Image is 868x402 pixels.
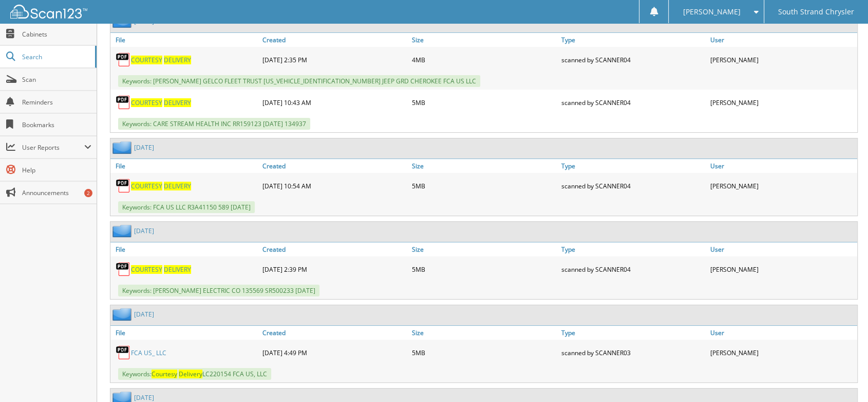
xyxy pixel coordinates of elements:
div: 4MB [409,49,559,70]
div: scanned by SCANNER04 [558,92,708,113]
div: [PERSON_NAME] [708,92,857,113]
div: 2 [84,189,92,197]
span: COURTESY [131,98,162,107]
div: [DATE] 2:35 PM [260,49,409,70]
a: [DATE] [134,393,154,402]
img: PDF.png [116,345,131,360]
a: Created [260,33,409,47]
iframe: Chat Widget [817,353,868,402]
span: COURTESY [131,182,162,190]
img: PDF.png [116,52,131,67]
span: COURTESY [131,56,162,64]
a: User [708,33,857,47]
span: Courtesy [152,370,177,378]
span: Scan [22,75,91,84]
span: Reminders [22,98,91,107]
div: scanned by SCANNER04 [558,49,708,70]
div: 5MB [409,342,559,363]
img: folder2.png [112,308,134,321]
a: Size [409,242,559,256]
a: Created [260,326,409,340]
a: Size [409,326,559,340]
a: Type [558,33,708,47]
span: Keywords: FCA US LLC R3A41150 589 [DATE] [118,201,255,213]
a: File [110,242,260,256]
span: Help [22,166,91,174]
a: Type [558,242,708,256]
a: FCA US_ LLC [131,348,166,357]
a: File [110,159,260,173]
a: [DATE] [134,310,154,319]
a: [DATE] [134,143,154,152]
div: 5MB [409,259,559,279]
a: File [110,33,260,47]
span: Keywords: LC220154 FCA US, LLC [118,368,271,380]
a: COURTESY DELIVERY [131,56,191,64]
a: Created [260,159,409,173]
div: scanned by SCANNER03 [558,342,708,363]
span: Bookmarks [22,120,91,129]
a: COURTESY DELIVERY [131,98,191,107]
span: DELIVERY [164,98,191,107]
a: COURTESY DELIVERY [131,182,191,190]
span: Keywords: [PERSON_NAME] GELCO FLEET TRUST [US_VEHICLE_IDENTIFICATION_NUMBER] JEEP GRD CHEROKEE FC... [118,75,480,87]
a: User [708,242,857,256]
span: Delivery [179,370,202,378]
a: Type [558,326,708,340]
a: User [708,159,857,173]
a: Type [558,159,708,173]
div: [PERSON_NAME] [708,176,857,196]
div: [DATE] 2:39 PM [260,259,409,279]
span: Keywords: CARE STREAM HEALTH INC RR159123 [DATE] 134937 [118,118,310,130]
span: Search [22,53,90,61]
span: DELIVERY [164,182,191,190]
div: [DATE] 10:54 AM [260,176,409,196]
span: South Strand Chrysler [778,9,854,15]
img: scan123-logo-white.svg [10,5,87,19]
div: scanned by SCANNER04 [558,259,708,279]
a: User [708,326,857,340]
a: Size [409,159,559,173]
a: COURTESY DELIVERY [131,265,191,274]
div: [DATE] 4:49 PM [260,342,409,363]
span: COURTESY [131,265,162,274]
span: User Reports [22,143,84,152]
img: PDF.png [116,95,131,110]
span: Cabinets [22,30,91,39]
a: File [110,326,260,340]
img: folder2.png [112,141,134,154]
a: [DATE] [134,226,154,235]
span: DELIVERY [164,265,191,274]
span: Announcements [22,188,91,197]
div: 5MB [409,92,559,113]
a: Size [409,33,559,47]
span: [PERSON_NAME] [683,9,740,15]
div: 5MB [409,176,559,196]
span: Keywords: [PERSON_NAME] ELECTRIC CO 135569 SR500233 [DATE] [118,285,319,296]
div: [PERSON_NAME] [708,49,857,70]
div: [PERSON_NAME] [708,342,857,363]
div: [DATE] 10:43 AM [260,92,409,113]
img: folder2.png [112,224,134,237]
div: scanned by SCANNER04 [558,176,708,196]
img: PDF.png [116,261,131,277]
div: [PERSON_NAME] [708,259,857,279]
img: PDF.png [116,178,131,194]
span: DELIVERY [164,56,191,64]
a: Created [260,242,409,256]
